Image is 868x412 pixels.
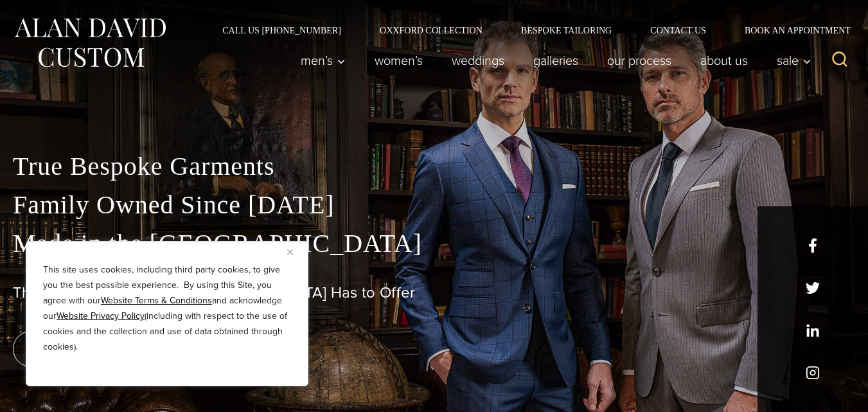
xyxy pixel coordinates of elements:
img: Alan David Custom [13,14,167,71]
img: Close [287,249,293,255]
a: Contact Us [631,26,725,35]
a: Women’s [360,48,438,73]
a: Our Process [593,48,686,73]
a: Book an Appointment [725,26,855,35]
nav: Primary Navigation [287,48,819,73]
a: Galleries [519,48,593,73]
a: book an appointment [13,331,193,367]
a: About Us [686,48,763,73]
nav: Secondary Navigation [203,26,855,35]
a: Bespoke Tailoring [502,26,631,35]
button: View Search Form [824,45,855,76]
p: This site uses cookies, including third party cookies, to give you the best possible experience. ... [43,262,291,355]
button: Close [287,244,303,260]
a: Website Privacy Policy [57,309,145,323]
a: Call Us [PHONE_NUMBER] [203,26,360,35]
h1: The Best Custom Suits [GEOGRAPHIC_DATA] Has to Offer [13,283,855,302]
a: Website Terms & Conditions [101,294,212,307]
a: Oxxford Collection [360,26,502,35]
span: Sale [777,54,811,67]
span: Men’s [301,54,346,67]
p: True Bespoke Garments Family Owned Since [DATE] Made in the [GEOGRAPHIC_DATA] [13,147,855,263]
a: weddings [438,48,519,73]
